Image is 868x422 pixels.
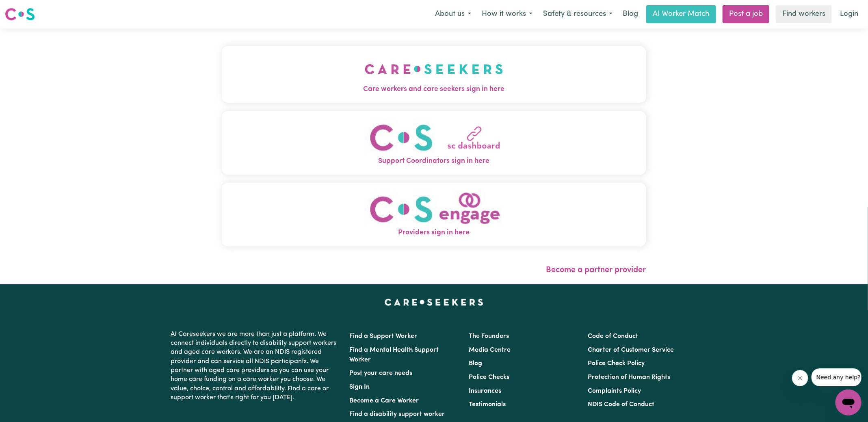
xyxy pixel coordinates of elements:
iframe: Message from company [812,368,862,386]
a: Code of Conduct [588,333,638,340]
a: Post your care needs [350,370,413,377]
a: NDIS Code of Conduct [588,401,654,408]
span: Support Coordinators sign in here [222,156,646,167]
a: Media Centre [469,347,511,353]
a: Blog [618,5,643,23]
p: At Careseekers we are more than just a platform. We connect individuals directly to disability su... [171,327,340,406]
button: How it works [476,6,538,23]
a: Police Checks [469,374,509,381]
button: About us [430,6,476,23]
span: Providers sign in here [222,227,646,238]
button: Safety & resources [538,6,618,23]
button: Support Coordinators sign in here [222,111,646,175]
iframe: Button to launch messaging window [836,390,862,416]
img: Careseekers logo [5,7,35,22]
span: Care workers and care seekers sign in here [222,84,646,95]
a: Post a job [723,5,769,23]
iframe: Close message [792,370,808,386]
a: Find a Mental Health Support Worker [350,347,439,363]
a: Find workers [776,5,832,23]
a: Find a Support Worker [350,333,418,340]
a: Careseekers home page [385,299,483,305]
a: Complaints Policy [588,388,641,394]
button: Providers sign in here [222,183,646,247]
a: Blog [469,360,482,367]
a: Police Check Policy [588,360,645,367]
a: Charter of Customer Service [588,347,674,353]
a: Login [835,5,863,23]
a: Testimonials [469,401,506,408]
a: Find a disability support worker [350,411,445,418]
a: Become a partner provider [546,266,646,274]
a: Sign In [350,384,370,390]
a: AI Worker Match [646,5,716,23]
button: Care workers and care seekers sign in here [222,46,646,103]
a: Careseekers logo [5,5,35,24]
a: Protection of Human Rights [588,374,670,381]
a: The Founders [469,333,509,340]
a: Insurances [469,388,501,394]
a: Become a Care Worker [350,398,419,404]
